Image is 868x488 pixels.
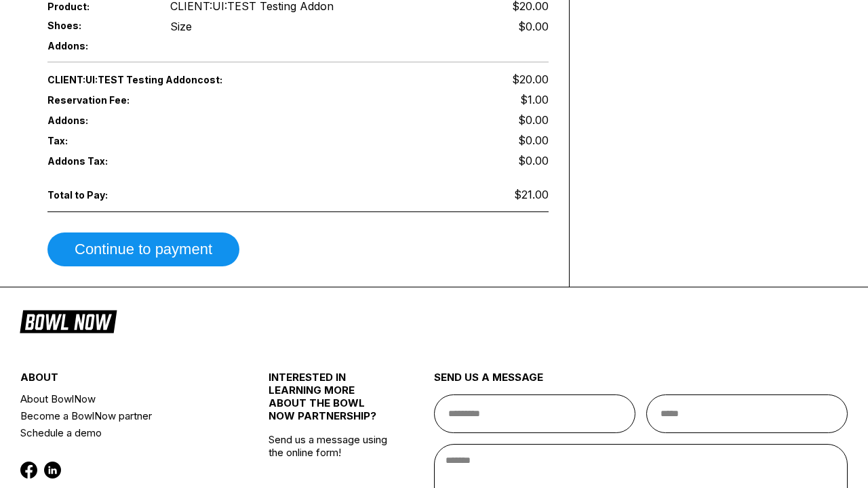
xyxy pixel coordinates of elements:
[512,73,549,86] span: $20.00
[269,371,393,433] div: INTERESTED IN LEARNING MORE ABOUT THE BOWL NOW PARTNERSHIP?
[47,232,239,266] button: Continue to payment
[170,20,192,33] div: Size
[47,74,298,85] span: CLIENT:UI:TEST Testing Addon cost:
[518,154,549,167] span: $0.00
[47,20,148,31] span: Shoes:
[520,93,549,106] span: $1.00
[434,371,848,394] div: send us a message
[20,407,227,424] a: Become a BowlNow partner
[47,189,148,201] span: Total to Pay:
[47,1,148,12] span: Product:
[518,134,549,147] span: $0.00
[47,115,148,126] span: Addons:
[47,40,148,52] span: Addons:
[47,135,148,146] span: Tax:
[20,424,227,441] a: Schedule a demo
[47,155,148,167] span: Addons Tax:
[518,113,549,127] span: $0.00
[47,94,298,106] span: Reservation Fee:
[514,188,549,201] span: $21.00
[20,390,227,407] a: About BowlNow
[518,20,549,33] div: $0.00
[20,371,227,390] div: about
